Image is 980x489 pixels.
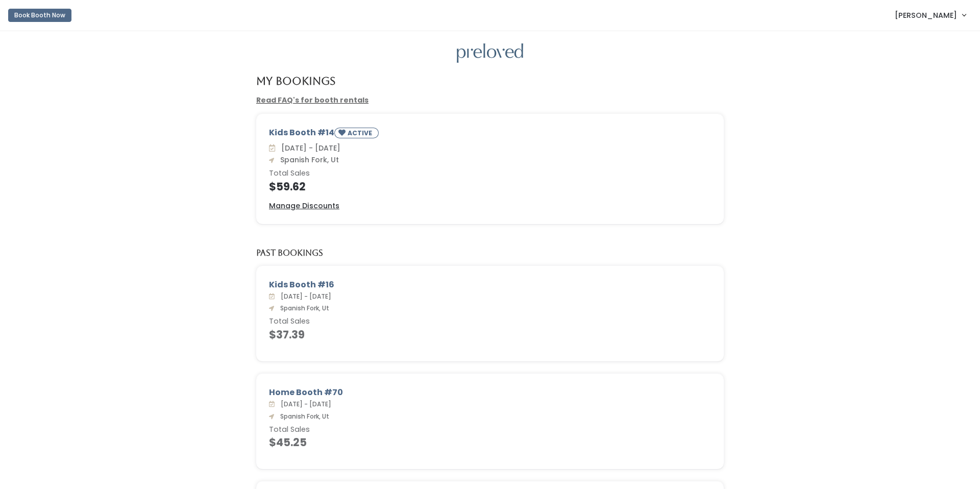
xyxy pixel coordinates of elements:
[256,75,335,87] h4: My Bookings
[457,43,523,63] img: preloved logo
[8,9,71,22] button: Book Booth Now
[269,329,711,340] h4: $37.39
[269,279,711,291] div: Kids Booth #16
[269,169,711,178] h6: Total Sales
[276,304,329,312] span: Spanish Fork, Ut
[269,436,711,448] h4: $45.25
[885,4,976,26] a: [PERSON_NAME]
[348,129,374,137] small: ACTIVE
[277,143,340,153] span: [DATE] - [DATE]
[269,127,711,142] div: Kids Booth #14
[269,181,711,192] h4: $59.62
[8,4,71,27] a: Book Booth Now
[269,386,711,399] div: Home Booth #70
[269,317,711,326] h6: Total Sales
[256,95,369,105] a: Read FAQ's for booth rentals
[276,412,329,421] span: Spanish Fork, Ut
[276,155,339,165] span: Spanish Fork, Ut
[269,426,711,434] h6: Total Sales
[269,201,339,211] a: Manage Discounts
[895,10,957,21] span: [PERSON_NAME]
[277,292,331,301] span: [DATE] - [DATE]
[256,249,323,258] h5: Past Bookings
[277,400,331,408] span: [DATE] - [DATE]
